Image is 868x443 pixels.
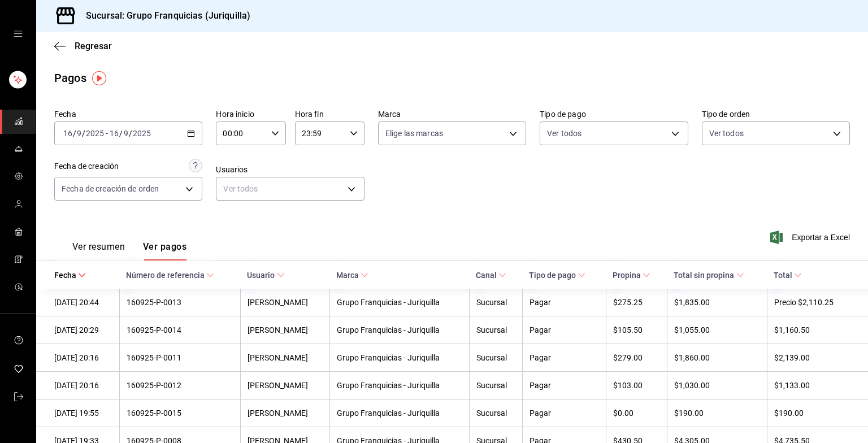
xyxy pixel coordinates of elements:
[54,110,202,118] label: Fecha
[702,110,850,118] label: Tipo de orden
[774,271,802,280] span: Total
[337,353,462,362] div: Grupo Franquicias - Juriquilla
[378,110,526,118] label: Marca
[774,298,850,307] div: Precio $2,110.25
[295,110,364,118] label: Hora fin
[476,409,515,418] div: Sucursal
[54,325,112,335] div: [DATE] 20:29
[85,129,105,138] input: ----
[476,325,515,335] div: Sucursal
[248,353,322,362] div: [PERSON_NAME]
[54,298,112,307] div: [DATE] 20:44
[126,271,205,280] font: Número de referencia
[476,271,506,280] span: Canal
[77,9,250,23] h3: Sucursal: Grupo Franquicias (Juriquilla)
[337,409,462,418] div: Grupo Franquicias - Juriquilla
[674,381,760,390] div: $1,030.00
[109,129,119,138] input: --
[547,128,581,139] span: Ver todos
[476,271,497,280] font: Canal
[530,325,599,335] div: Pagar
[54,41,112,51] button: Regresar
[674,325,760,335] div: $1,055.00
[126,271,214,280] span: Número de referencia
[774,409,850,418] div: $190.00
[132,129,151,138] input: ----
[54,381,112,390] div: [DATE] 20:16
[529,271,576,280] font: Tipo de pago
[248,409,322,418] div: [PERSON_NAME]
[54,160,119,172] div: Fecha de creación
[774,381,850,390] div: $1,133.00
[127,353,234,362] div: 160925-P-0011
[248,325,322,335] div: [PERSON_NAME]
[92,71,106,85] img: Marcador de información sobre herramientas
[674,353,760,362] div: $1,860.00
[82,129,85,138] span: /
[613,271,650,280] span: Propina
[337,298,462,307] div: Grupo Franquicias - Juriquilla
[216,110,285,118] label: Hora inicio
[76,129,82,138] input: --
[529,271,585,280] span: Tipo de pago
[54,70,86,86] div: Pagos
[129,129,132,138] span: /
[530,381,599,390] div: Pagar
[530,409,599,418] div: Pagar
[73,129,76,138] span: /
[216,166,364,173] label: Usuarios
[75,41,112,51] span: Regresar
[613,325,661,335] div: $105.50
[674,271,734,280] font: Total sin propina
[54,271,76,280] font: Fecha
[72,241,186,260] div: Pestañas de navegación
[123,129,129,138] input: --
[674,271,744,280] span: Total sin propina
[247,271,275,280] font: Usuario
[72,241,125,253] font: Ver resumen
[216,177,364,201] div: Ver todos
[119,129,123,138] span: /
[337,381,462,390] div: Grupo Franquicias - Juriquilla
[127,409,234,418] div: 160925-P-0015
[709,128,744,139] span: Ver todos
[63,129,73,138] input: --
[14,29,23,38] button: cajón abierto
[774,325,850,335] div: $1,160.50
[337,325,462,335] div: Grupo Franquicias - Juriquilla
[476,381,515,390] div: Sucursal
[248,381,322,390] div: [PERSON_NAME]
[774,353,850,362] div: $2,139.00
[530,353,599,362] div: Pagar
[613,298,661,307] div: $275.25
[127,325,234,335] div: 160925-P-0014
[674,409,760,418] div: $190.00
[336,271,359,280] font: Marca
[336,271,368,280] span: Marca
[613,271,641,280] font: Propina
[106,129,108,138] span: -
[613,353,661,362] div: $279.00
[540,110,688,118] label: Tipo de pago
[248,298,322,307] div: [PERSON_NAME]
[62,183,159,194] span: Fecha de creación de orden
[476,298,515,307] div: Sucursal
[613,381,661,390] div: $103.00
[54,271,86,280] span: Fecha
[54,409,112,418] div: [DATE] 19:55
[127,298,234,307] div: 160925-P-0013
[247,271,284,280] span: Usuario
[476,353,515,362] div: Sucursal
[143,241,186,260] button: Ver pagos
[530,298,599,307] div: Pagar
[385,128,443,139] span: Elige las marcas
[127,381,234,390] div: 160925-P-0012
[772,231,850,244] button: Exportar a Excel
[54,353,112,362] div: [DATE] 20:16
[792,233,850,242] font: Exportar a Excel
[613,409,661,418] div: $0.00
[774,271,792,280] font: Total
[674,298,760,307] div: $1,835.00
